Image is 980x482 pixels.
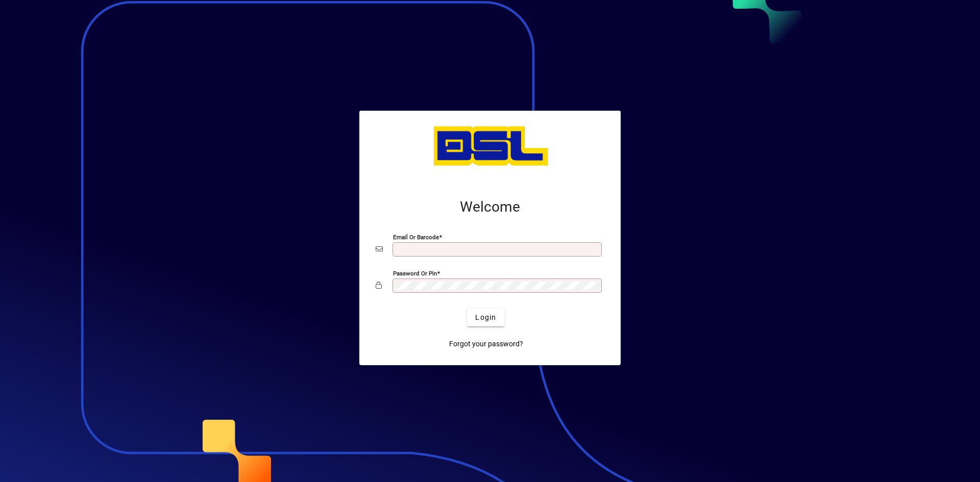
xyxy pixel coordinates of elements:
[445,335,527,353] a: Forgot your password?
[467,308,504,326] button: Login
[393,270,437,277] mat-label: Password or Pin
[393,234,439,241] mat-label: Email or Barcode
[376,198,604,216] h2: Welcome
[449,339,523,349] span: Forgot your password?
[475,312,496,323] span: Login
